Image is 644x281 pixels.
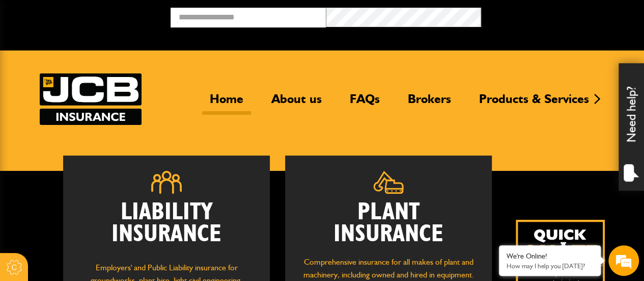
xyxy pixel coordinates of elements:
img: JCB Insurance Services logo [40,73,142,125]
h2: Plant Insurance [300,201,477,245]
a: JCB Insurance Services [40,73,142,125]
p: How may I help you today? [507,262,593,270]
a: About us [264,91,329,115]
a: FAQs [342,91,387,115]
h2: Liability Insurance [78,201,255,251]
div: Need help? [619,63,644,191]
a: Brokers [400,91,459,115]
button: Broker Login [481,8,636,23]
div: We're Online! [507,252,593,261]
a: Products & Services [471,91,597,115]
a: Home [202,91,251,115]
